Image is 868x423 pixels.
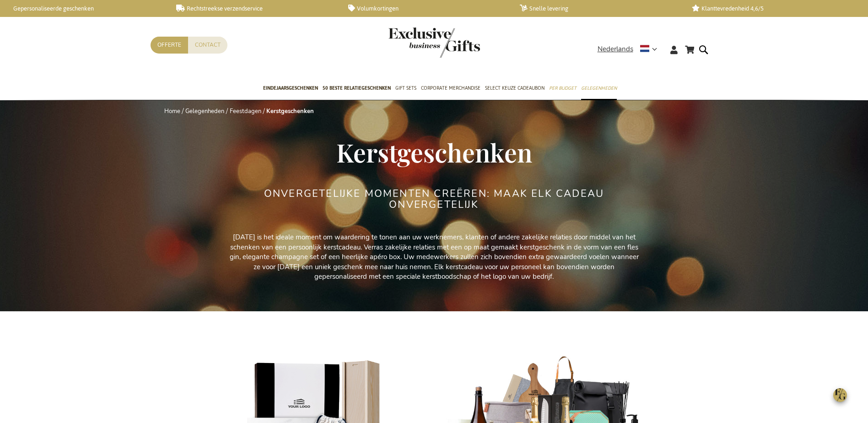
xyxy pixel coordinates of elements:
span: Nederlands [598,44,633,54]
span: Select Keuze Cadeaubon [485,83,545,93]
span: Corporate Merchandise [421,83,480,93]
a: Klanttevredenheid 4,6/5 [692,5,849,12]
a: Feestdagen [230,107,261,115]
a: Volumkortingen [348,5,505,12]
span: Gelegenheden [581,83,617,93]
a: Rechtstreekse verzendservice [176,5,333,12]
a: store logo [388,27,434,58]
a: Contact [188,37,227,54]
strong: Kerstgeschenken [266,107,314,115]
a: Snelle levering [520,5,677,12]
span: Per Budget [549,83,577,93]
span: Gift Sets [395,83,416,93]
a: Offerte [151,37,188,54]
div: Nederlands [598,44,663,54]
span: Eindejaarsgeschenken [263,83,318,93]
span: Kerstgeschenken [336,135,532,169]
a: Gepersonaliseerde geschenken [5,5,162,12]
h2: ONVERGETELIJKE MOMENTEN CREËREN: MAAK ELK CADEAU ONVERGETELIJK [263,188,606,210]
a: Home [164,107,180,115]
span: 50 beste relatiegeschenken [323,83,391,93]
a: Gelegenheden [185,107,224,115]
img: Exclusive Business gifts logo [388,27,480,58]
p: [DATE] is het ideale moment om waardering te tonen aan uw werknemers, klanten of andere zakelijke... [228,233,640,282]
